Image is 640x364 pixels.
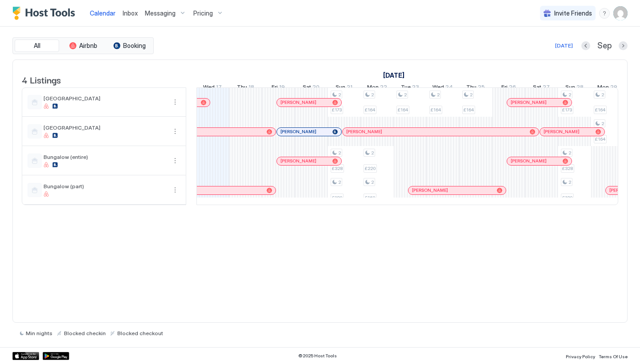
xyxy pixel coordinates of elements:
span: [PERSON_NAME] [412,187,448,193]
a: Host Tools Logo [12,7,79,20]
span: 4 Listings [22,73,61,86]
span: Sun [565,83,575,93]
a: September 2, 2025 [381,69,407,82]
a: September 18, 2025 [235,82,256,95]
span: Messaging [145,9,176,17]
a: Inbox [123,8,138,18]
span: Privacy Policy [566,354,595,359]
span: Calendar [90,9,116,17]
span: Mon [367,83,379,93]
span: 28 [576,83,584,93]
span: £173 [562,107,572,113]
div: menu [170,155,180,166]
span: Sat [533,83,541,93]
a: Google Play Store [43,352,69,360]
button: More options [170,126,180,137]
span: 2 [371,179,374,185]
span: Blocked checkin [64,330,106,336]
span: £180 [562,195,572,201]
span: 2 [338,92,341,98]
span: 2 [371,150,374,156]
span: 25 [478,83,485,93]
a: Terms Of Use [599,351,628,360]
span: © 2025 Host Tools [298,353,337,359]
span: £328 [332,166,343,171]
button: More options [170,97,180,107]
span: [PERSON_NAME] [544,129,580,135]
a: September 28, 2025 [563,82,586,95]
div: [DATE] [555,42,573,50]
a: September 20, 2025 [300,82,322,95]
span: Terms Of Use [599,354,628,359]
span: 24 [445,83,453,93]
span: 17 [216,83,222,93]
span: 2 [437,92,440,98]
button: Next month [619,41,628,50]
div: menu [599,8,610,19]
span: 2 [601,121,604,127]
span: Min nights [26,330,52,336]
span: Sun [336,83,345,93]
span: Invite Friends [554,9,592,17]
span: 2 [338,150,341,156]
span: Fri [272,83,278,93]
span: Bungalow (part) [44,183,166,190]
div: menu [170,185,180,195]
span: Airbnb [79,42,97,50]
span: £328 [562,166,573,171]
span: Sat [303,83,311,93]
span: £164 [595,136,605,142]
a: September 23, 2025 [399,82,421,95]
span: 2 [568,179,571,185]
span: 20 [312,83,320,93]
a: Privacy Policy [566,351,595,360]
span: 2 [601,92,604,98]
span: [GEOGRAPHIC_DATA] [44,124,166,131]
span: 29 [610,83,617,93]
span: [PERSON_NAME] [280,99,316,105]
button: Booking [107,40,152,52]
button: More options [170,155,180,166]
span: 19 [279,83,285,93]
span: Bungalow (entire) [44,154,166,160]
span: £164 [431,107,441,113]
a: September 19, 2025 [269,82,287,95]
div: menu [170,126,180,137]
button: All [15,40,59,52]
span: Pricing [193,9,213,17]
span: Tue [401,83,411,93]
span: Sep [597,41,612,51]
span: Booking [123,42,146,50]
span: 2 [470,92,472,98]
span: Thu [237,83,247,93]
span: All [34,42,40,50]
span: [GEOGRAPHIC_DATA] [44,95,166,102]
span: 2 [568,92,571,98]
a: September 29, 2025 [595,82,620,95]
a: September 17, 2025 [201,82,224,95]
span: Fri [501,83,508,93]
span: 27 [543,83,550,93]
span: 18 [248,83,254,93]
span: 21 [347,83,352,93]
div: menu [170,97,180,107]
span: £164 [595,107,605,113]
a: App Store [12,352,39,360]
a: Calendar [90,8,116,18]
div: tab-group [12,37,154,54]
a: September 21, 2025 [333,82,355,95]
span: £160 [365,195,375,201]
a: September 27, 2025 [531,82,552,95]
span: 2 [404,92,407,98]
span: 22 [380,83,387,93]
button: [DATE] [554,40,574,51]
span: Mon [597,83,609,93]
span: £164 [464,107,474,113]
span: £164 [365,107,375,113]
a: September 26, 2025 [499,82,518,95]
div: User profile [613,6,628,20]
span: [PERSON_NAME] [511,158,547,164]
